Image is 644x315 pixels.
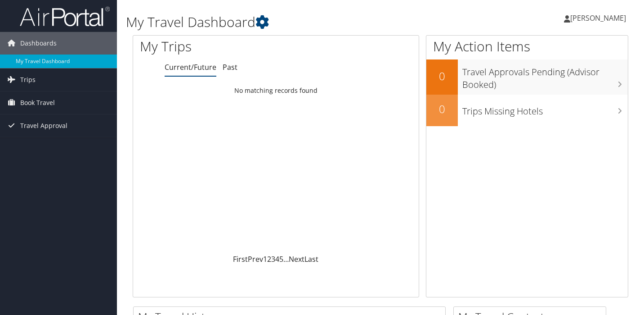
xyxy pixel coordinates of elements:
[426,101,458,117] h2: 0
[20,114,67,137] span: Travel Approval
[233,254,248,264] a: First
[426,68,458,84] h2: 0
[126,13,465,32] h1: My Travel Dashboard
[289,254,304,264] a: Next
[279,254,283,264] a: 5
[20,6,110,27] img: airportal-logo.png
[426,95,628,126] a: 0Trips Missing Hotels
[223,62,237,72] a: Past
[20,32,57,55] span: Dashboards
[263,254,267,264] a: 1
[267,254,271,264] a: 2
[20,91,55,114] span: Book Travel
[20,68,36,91] span: Trips
[165,62,216,72] a: Current/Future
[304,254,318,264] a: Last
[426,59,628,94] a: 0Travel Approvals Pending (Advisor Booked)
[570,13,626,23] span: [PERSON_NAME]
[426,37,628,56] h1: My Action Items
[462,61,628,91] h3: Travel Approvals Pending (Advisor Booked)
[133,82,419,99] td: No matching records found
[140,37,293,56] h1: My Trips
[564,5,635,32] a: [PERSON_NAME]
[271,254,275,264] a: 3
[462,100,628,118] h3: Trips Missing Hotels
[248,254,263,264] a: Prev
[283,254,289,264] span: …
[275,254,279,264] a: 4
